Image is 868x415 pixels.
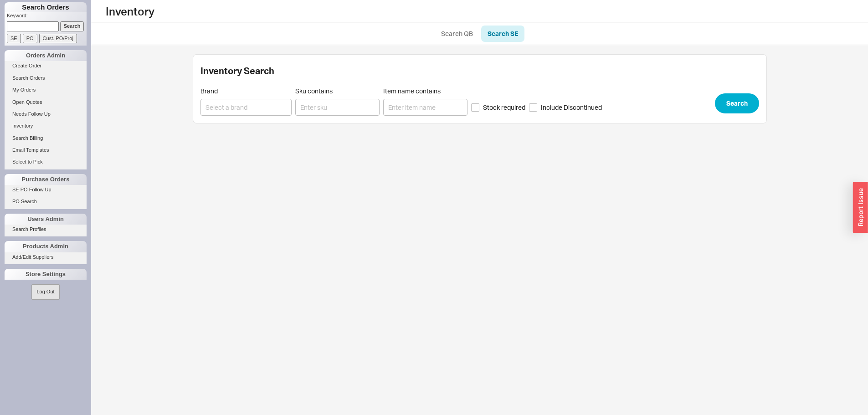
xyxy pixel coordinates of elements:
p: Keyword: [7,12,87,21]
input: SE [7,34,21,43]
input: Include Discontinued [529,103,537,112]
a: Inventory [5,121,87,131]
div: Purchase Orders [5,174,87,185]
h2: Inventory Search [200,67,274,76]
a: Select to Pick [5,157,87,167]
span: Stock required [483,103,525,112]
span: Brand [200,87,218,95]
div: Orders Admin [5,50,87,61]
input: Search [60,21,84,31]
input: Select a brand [200,99,292,116]
span: Sku contains [295,87,380,95]
a: Search Billing [5,133,87,143]
a: Search QB [435,26,479,42]
span: Include Discontinued [541,103,602,112]
div: Store Settings [5,269,87,280]
a: PO Search [5,197,87,206]
input: Cust. PO/Proj [39,34,77,43]
div: Products Admin [5,241,87,252]
a: Search Profiles [5,225,87,234]
button: Log Out [31,284,59,299]
span: Item name contains [383,87,467,95]
a: SE PO Follow Up [5,185,87,195]
a: Search Orders [5,73,87,83]
h1: Inventory [106,5,154,18]
a: My Orders [5,85,87,95]
a: Add/Edit Suppliers [5,252,87,262]
button: Search [715,93,759,113]
a: Search SE [481,26,524,42]
h1: Search Orders [5,2,87,12]
div: Users Admin [5,214,87,225]
span: Needs Follow Up [12,111,51,117]
input: Item name contains [383,99,467,116]
a: Needs Follow Up [5,109,87,119]
input: Sku contains [295,99,380,116]
input: Stock required [471,103,479,112]
a: Email Templates [5,145,87,155]
span: Search [726,98,748,109]
a: Create Order [5,61,87,71]
input: PO [23,34,37,43]
a: Open Quotes [5,97,87,107]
